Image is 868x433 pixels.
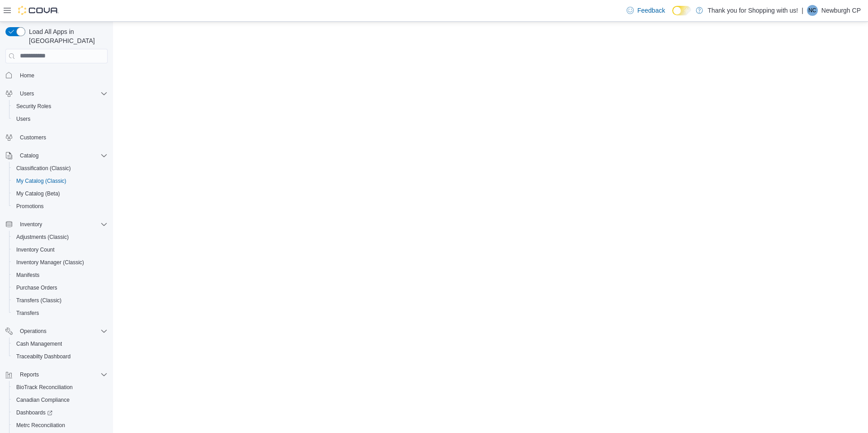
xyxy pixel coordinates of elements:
[2,69,111,82] button: Home
[9,243,111,256] button: Inventory Count
[16,396,70,404] span: Canadian Compliance
[808,5,816,16] span: NC
[13,395,73,405] a: Canadian Compliance
[16,132,108,143] span: Customers
[16,70,38,81] a: Home
[13,101,108,112] span: Security Roles
[16,326,108,337] span: Operations
[9,269,111,281] button: Manifests
[13,351,74,362] a: Traceabilty Dashboard
[9,394,111,406] button: Canadian Compliance
[16,369,42,380] button: Reports
[16,103,51,110] span: Security Roles
[13,295,65,306] a: Transfers (Classic)
[9,294,111,307] button: Transfers (Classic)
[20,72,34,79] span: Home
[16,115,30,123] span: Users
[13,232,72,243] a: Adjustments (Classic)
[13,338,66,349] a: Cash Management
[20,134,46,141] span: Customers
[821,5,861,16] p: Newburgh CP
[16,190,60,197] span: My Catalog (Beta)
[13,395,108,405] span: Canadian Compliance
[13,308,108,319] span: Transfers
[13,176,70,186] a: My Catalog (Classic)
[13,114,34,124] a: Users
[16,246,55,253] span: Inventory Count
[16,353,71,360] span: Traceabilty Dashboard
[2,325,111,338] button: Operations
[13,257,108,268] span: Inventory Manager (Classic)
[9,281,111,294] button: Purchase Orders
[16,259,84,266] span: Inventory Manager (Classic)
[708,5,798,16] p: Thank you for Shopping with us!
[13,282,108,293] span: Purchase Orders
[16,284,57,291] span: Purchase Orders
[13,382,108,393] span: BioTrack Reconciliation
[13,407,56,418] a: Dashboards
[13,282,61,293] a: Purchase Orders
[2,149,111,162] button: Catalog
[9,100,111,113] button: Security Roles
[13,163,108,174] span: Classification (Classic)
[16,219,108,230] span: Inventory
[16,369,108,380] span: Reports
[13,407,108,418] span: Dashboards
[13,101,55,112] a: Security Roles
[9,256,111,269] button: Inventory Manager (Classic)
[9,338,111,350] button: Cash Management
[9,113,111,125] button: Users
[13,232,108,243] span: Adjustments (Classic)
[13,308,42,319] a: Transfers
[2,218,111,231] button: Inventory
[16,422,65,429] span: Metrc Reconciliation
[16,88,38,99] button: Users
[20,371,39,378] span: Reports
[16,203,44,210] span: Promotions
[637,6,665,15] span: Feedback
[9,162,111,175] button: Classification (Classic)
[13,382,76,393] a: BioTrack Reconciliation
[25,27,108,45] span: Load All Apps in [GEOGRAPHIC_DATA]
[20,152,38,159] span: Catalog
[807,5,818,16] div: Newburgh CP
[13,114,108,124] span: Users
[9,187,111,200] button: My Catalog (Beta)
[9,175,111,187] button: My Catalog (Classic)
[13,244,58,255] a: Inventory Count
[16,409,52,416] span: Dashboards
[672,6,691,15] input: Dark Mode
[16,219,46,230] button: Inventory
[13,270,43,281] a: Manifests
[16,297,61,304] span: Transfers (Classic)
[16,177,66,185] span: My Catalog (Classic)
[13,201,47,212] a: Promotions
[13,270,108,281] span: Manifests
[16,233,69,241] span: Adjustments (Classic)
[2,368,111,381] button: Reports
[2,131,111,144] button: Customers
[13,244,108,255] span: Inventory Count
[16,384,73,391] span: BioTrack Reconciliation
[16,70,108,81] span: Home
[16,309,39,317] span: Transfers
[20,90,34,97] span: Users
[802,5,803,16] p: |
[20,221,42,228] span: Inventory
[623,1,669,19] a: Feedback
[16,132,50,143] a: Customers
[18,6,59,15] img: Cova
[13,188,64,199] a: My Catalog (Beta)
[16,340,62,347] span: Cash Management
[16,150,42,161] button: Catalog
[13,351,108,362] span: Traceabilty Dashboard
[13,257,88,268] a: Inventory Manager (Classic)
[16,271,39,279] span: Manifests
[9,200,111,213] button: Promotions
[13,420,69,431] a: Metrc Reconciliation
[16,326,50,337] button: Operations
[13,188,108,199] span: My Catalog (Beta)
[9,231,111,243] button: Adjustments (Classic)
[16,165,71,172] span: Classification (Classic)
